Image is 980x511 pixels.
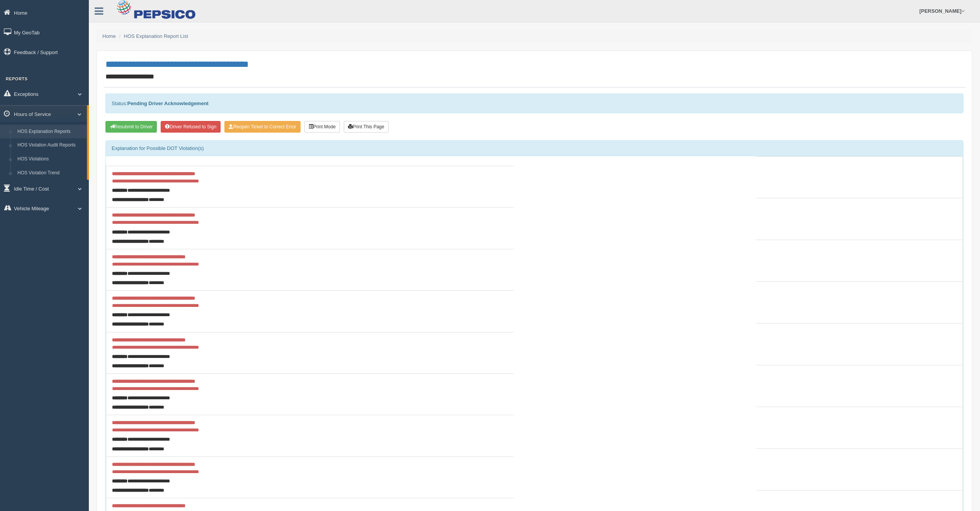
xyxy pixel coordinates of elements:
[105,94,963,113] div: Status:
[14,138,87,152] a: HOS Violation Audit Reports
[224,121,301,133] button: Reopen Ticket
[124,33,188,39] a: HOS Explanation Report List
[304,121,340,133] button: Print Mode
[14,125,87,139] a: HOS Explanation Reports
[127,100,208,106] strong: Pending Driver Acknowledgement
[102,33,116,39] a: Home
[106,141,963,156] div: Explanation for Possible DOT Violation(s)
[344,121,389,133] button: Print This Page
[105,121,157,133] button: Resubmit To Driver
[14,166,87,180] a: HOS Violation Trend
[14,152,87,166] a: HOS Violations
[161,121,221,133] button: Driver Refused to Sign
